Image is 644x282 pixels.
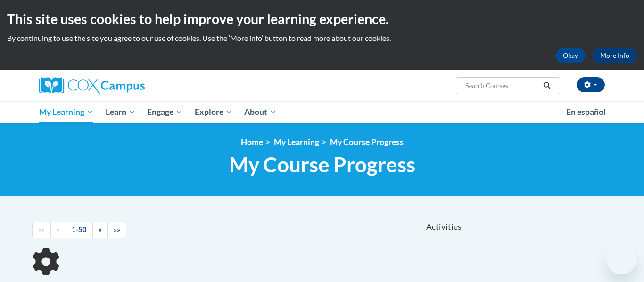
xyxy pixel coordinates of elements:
div: Main menu [25,101,619,123]
span: « [57,226,60,234]
a: Home [241,137,263,147]
span: About [244,106,276,118]
span: En español [566,107,606,117]
span: «« [38,226,45,234]
button: Okay [555,48,586,63]
span: »» [114,226,120,234]
a: Previous [50,222,66,238]
span: My Learning [39,106,93,118]
a: Begining [32,222,51,238]
span: Engage [147,106,182,118]
span: Activities [426,222,462,232]
button: Search [540,80,554,91]
span: Learn [106,106,135,118]
span: » [99,226,102,234]
a: My Course Progress [330,137,404,147]
p: By continuing to use the site you agree to our use of cookies. Use the ‘More info’ button to read... [7,33,637,43]
a: Cox Campus [39,77,218,94]
a: 1-50 [66,222,93,238]
span: Explore [195,106,232,118]
a: Next [92,222,108,238]
h2: This site uses cookies to help improve your learning experience. [7,9,637,28]
span: My Course Progress [229,152,415,177]
a: My Learning [274,137,319,147]
a: My Learning [33,101,99,123]
a: End [107,222,126,238]
a: En español [560,102,612,122]
a: Explore [189,101,239,123]
button: Account Settings [577,77,605,92]
a: More Info [593,48,637,63]
a: Learn [99,101,141,123]
iframe: Button to launch messaging window [606,244,636,274]
a: About [239,101,283,123]
input: Search Courses [464,80,540,91]
img: Cox Campus [39,77,145,94]
a: Engage [141,101,189,123]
